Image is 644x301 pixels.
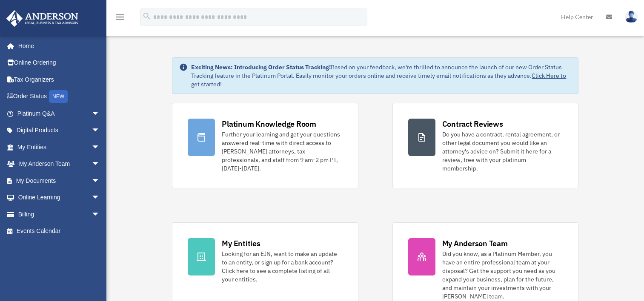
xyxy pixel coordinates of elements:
[442,119,503,129] div: Contract Reviews
[222,130,342,173] div: Further your learning and get your questions answered real-time with direct access to [PERSON_NAM...
[92,172,109,190] span: arrow_drop_down
[92,122,109,139] span: arrow_drop_down
[6,54,113,71] a: Online Ordering
[6,71,113,88] a: Tax Organizers
[191,63,571,88] div: Based on your feedback, we're thrilled to announce the launch of our new Order Status Tracking fe...
[4,10,81,27] img: Anderson Advisors Platinum Portal
[222,119,316,129] div: Platinum Knowledge Room
[6,139,113,156] a: My Entitiesarrow_drop_down
[6,172,113,189] a: My Documentsarrow_drop_down
[172,103,358,188] a: Platinum Knowledge Room Further your learning and get your questions answered real-time with dire...
[392,103,578,188] a: Contract Reviews Do you have a contract, rental agreement, or other legal document you would like...
[6,223,113,240] a: Events Calendar
[6,88,113,105] a: Order StatusNEW
[115,12,125,22] i: menu
[442,250,563,301] div: Did you know, as a Platinum Member, you have an entire professional team at your disposal? Get th...
[92,189,109,207] span: arrow_drop_down
[625,11,638,23] img: User Pic
[92,139,109,156] span: arrow_drop_down
[6,122,113,139] a: Digital Productsarrow_drop_down
[6,105,113,122] a: Platinum Q&Aarrow_drop_down
[222,238,260,249] div: My Entities
[191,63,331,71] strong: Exciting News: Introducing Order Status Tracking!
[92,105,109,122] span: arrow_drop_down
[222,250,342,284] div: Looking for an EIN, want to make an update to an entity, or sign up for a bank account? Click her...
[142,11,152,21] i: search
[49,90,68,103] div: NEW
[92,156,109,173] span: arrow_drop_down
[442,130,563,173] div: Do you have a contract, rental agreement, or other legal document you would like an attorney's ad...
[6,156,113,173] a: My Anderson Teamarrow_drop_down
[6,206,113,223] a: Billingarrow_drop_down
[6,37,109,54] a: Home
[191,72,566,88] a: Click Here to get started!
[92,206,109,223] span: arrow_drop_down
[442,238,508,249] div: My Anderson Team
[115,15,125,22] a: menu
[6,189,113,206] a: Online Learningarrow_drop_down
